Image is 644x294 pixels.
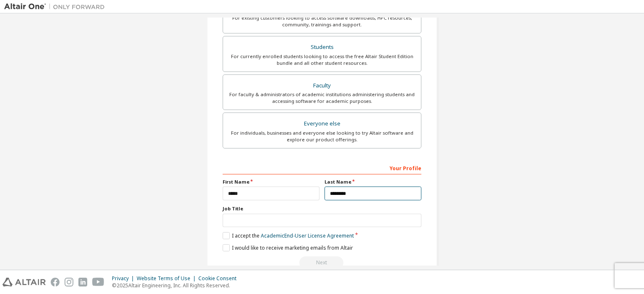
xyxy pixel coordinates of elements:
[228,80,416,92] div: Faculty
[223,232,354,239] label: I accept the
[112,275,137,282] div: Privacy
[223,256,421,269] div: Read and acccept EULA to continue
[65,278,73,286] img: instagram.svg
[223,244,353,251] label: I would like to receive marketing emails from Altair
[4,3,109,11] img: Altair One
[228,41,416,53] div: Students
[228,53,416,66] div: For currently enrolled students looking to access the free Altair Student Edition bundle and all ...
[325,179,421,185] label: Last Name
[92,278,104,286] img: youtube.svg
[3,278,46,286] img: altair_logo.svg
[228,91,416,105] div: For faculty & administrators of academic institutions administering students and accessing softwa...
[137,275,198,282] div: Website Terms of Use
[78,278,87,286] img: linkedin.svg
[112,282,241,289] p: © 2025 Altair Engineering, Inc. All Rights Reserved.
[223,161,421,174] div: Your Profile
[51,278,60,286] img: facebook.svg
[223,205,421,212] label: Job Title
[228,118,416,130] div: Everyone else
[228,15,416,28] div: For existing customers looking to access software downloads, HPC resources, community, trainings ...
[223,179,319,185] label: First Name
[228,130,416,143] div: For individuals, businesses and everyone else looking to try Altair software and explore our prod...
[261,232,354,239] a: Academic End-User License Agreement
[198,275,241,282] div: Cookie Consent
